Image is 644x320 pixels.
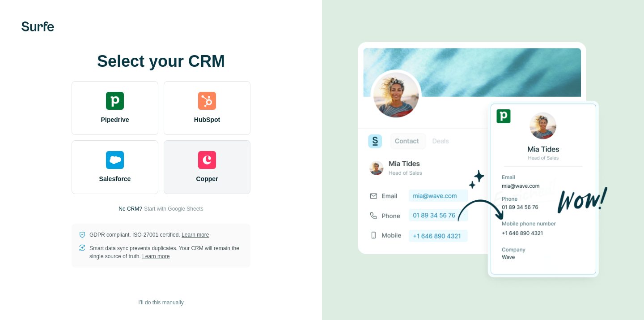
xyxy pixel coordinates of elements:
[89,231,209,239] p: GDPR compliant. ISO-27001 certified.
[358,27,608,293] img: PIPEDRIVE image
[106,92,124,110] img: pipedrive's logo
[144,205,203,213] button: Start with Google Sheets
[196,174,218,183] span: Copper
[194,115,220,124] span: HubSpot
[99,174,131,183] span: Salesforce
[21,22,54,31] img: Surfe's logo
[106,151,124,169] img: salesforce's logo
[101,115,129,124] span: Pipedrive
[198,92,216,110] img: hubspot's logo
[198,151,216,169] img: copper's logo
[89,244,243,260] p: Smart data sync prevents duplicates. Your CRM will remain the single source of truth.
[138,298,183,307] span: I’ll do this manually
[72,52,250,70] h1: Select your CRM
[142,253,169,259] a: Learn more
[182,232,209,238] a: Learn more
[119,205,142,213] p: No CRM?
[132,296,190,309] button: I’ll do this manually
